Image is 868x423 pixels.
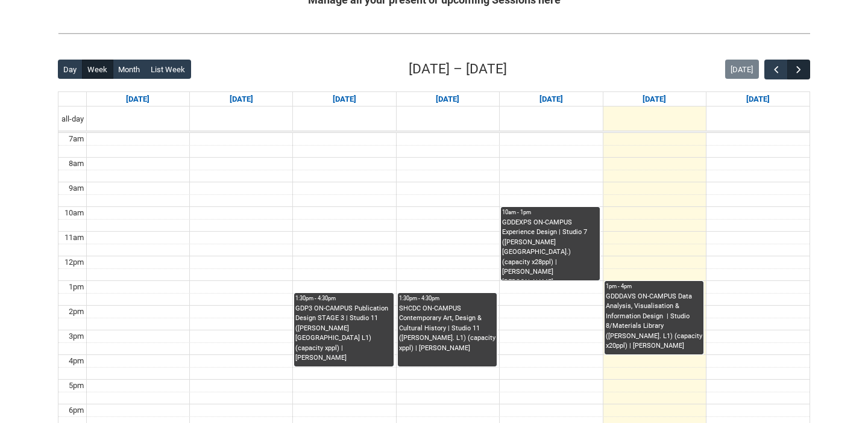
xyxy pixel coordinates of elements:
[62,207,86,219] div: 10am
[145,60,191,79] button: List Week
[409,59,507,79] h2: [DATE] – [DATE]
[66,158,86,170] div: 8am
[502,208,599,217] div: 10am - 1pm
[433,92,462,107] a: Go to August 13, 2025
[295,294,392,303] div: 1:30pm - 4:30pm
[66,306,86,318] div: 2pm
[82,60,113,79] button: Week
[744,92,772,107] a: Go to August 16, 2025
[606,282,702,291] div: 1pm - 4pm
[606,292,702,351] div: GDDDAVS ON-CAMPUS Data Analysis, Visualisation & Information Design | Studio 8/Materials Library ...
[66,182,86,194] div: 9am
[124,92,152,107] a: Go to August 10, 2025
[502,218,599,280] div: GDDEXPS ON-CAMPUS Experience Design | Studio 7 ([PERSON_NAME][GEOGRAPHIC_DATA].) (capacity x28ppl...
[66,281,86,293] div: 1pm
[537,92,565,107] a: Go to August 14, 2025
[330,92,359,107] a: Go to August 12, 2025
[66,355,86,367] div: 4pm
[640,92,668,107] a: Go to August 15, 2025
[66,330,86,342] div: 3pm
[66,404,86,416] div: 6pm
[58,60,83,79] button: Day
[725,60,759,79] button: [DATE]
[227,92,256,107] a: Go to August 11, 2025
[62,256,86,268] div: 12pm
[66,133,86,145] div: 7am
[58,27,810,40] img: REDU_GREY_LINE
[59,113,86,125] span: all-day
[764,60,787,79] button: Previous Week
[787,60,810,79] button: Next Week
[66,380,86,392] div: 5pm
[113,60,146,79] button: Month
[295,304,392,363] div: GDP3 ON-CAMPUS Publication Design STAGE 3 | Studio 11 ([PERSON_NAME][GEOGRAPHIC_DATA] L1) (capaci...
[399,294,495,303] div: 1:30pm - 4:30pm
[399,304,495,354] div: SHCDC ON-CAMPUS Contemporary Art, Design & Cultural History | Studio 11 ([PERSON_NAME]. L1) (capa...
[62,232,86,244] div: 11am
